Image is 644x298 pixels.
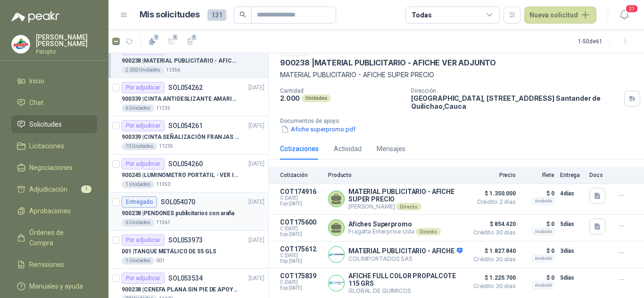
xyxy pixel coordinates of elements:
[348,247,462,256] p: MATERIAL PUBLICITARIO - AFICHE
[122,209,234,218] p: 900238 | PENDONES publicitarios con araña
[560,188,584,199] p: 4 días
[280,144,319,154] div: Cotizaciones
[280,232,322,237] span: Exp: [DATE]
[108,154,268,193] a: Por adjudicarSOL054260[DATE] 900245 |LUMINOMETRO PORTATIL - VER IMAGEN ADJUNTA1 Unidades11350
[182,34,198,49] button: 1
[329,275,344,291] img: Company Logo
[280,124,356,134] button: Afiche superpromo.pdf
[560,245,584,257] p: 3 días
[11,256,97,274] a: Remisiones
[159,143,173,150] p: 11235
[280,118,640,124] p: Documentos de apoyo
[29,227,88,248] span: Órdenes de Compra
[239,11,246,18] span: search
[168,161,203,167] p: SOL054260
[12,35,30,53] img: Company Logo
[36,34,97,47] p: [PERSON_NAME] [PERSON_NAME]
[280,188,322,195] p: COT174916
[348,272,463,287] p: AFICHE FULL COLOR PROPALCOTE 115 GRS
[411,88,620,94] p: Dirección
[122,158,165,169] div: Por adjudicar
[521,218,554,230] p: $ 0
[469,272,516,283] span: $ 1.225.700
[122,285,239,294] p: 900238 | CENEFA PLANA SIN PIE DE APOYO DE ACUERDO A LA IMAGEN ADJUNTA
[328,172,463,178] p: Producto
[348,228,441,235] p: Fragatta Enterprise Ltda
[532,228,554,235] div: Incluido
[156,219,170,226] p: 11361
[81,185,91,193] span: 1
[156,105,170,112] p: 11235
[521,245,554,257] p: $ 0
[280,195,322,201] span: C: [DATE]
[532,197,554,205] div: Incluido
[280,272,322,280] p: COT175839
[280,88,404,94] p: Cantidad
[108,78,268,116] a: Por adjudicarSOL054262[DATE] 900339 |CINTA ANTIDESLIZANTE AMARILLA / NEGRA6 Unidades11235
[280,226,322,232] span: C: [DATE]
[207,9,226,21] span: 131
[411,94,620,110] p: [GEOGRAPHIC_DATA], [STREET_ADDRESS] Santander de Quilichao , Cauca
[122,247,216,256] p: 001 | TANQUE METÁLICO DE 55 GLS
[122,196,157,208] div: Entregado
[29,97,43,108] span: Chat
[122,234,165,246] div: Por adjudicar
[166,66,180,74] p: 11356
[122,273,165,284] div: Por adjudicar
[168,275,203,282] p: SOL053534
[280,70,633,80] p: MATERIAL PUBLICITARIO - AFICHE SUPER PRECIO
[156,181,170,188] p: 11350
[469,257,516,262] span: Crédito 30 días
[280,258,322,264] span: Exp: [DATE]
[29,184,67,194] span: Adjudicación
[122,219,154,226] div: 6 Unidades
[11,202,97,220] a: Aprobaciones
[29,259,64,270] span: Remisiones
[108,231,268,269] a: Por adjudicarSOL053973[DATE] 001 |TANQUE METÁLICO DE 55 GLS1 Unidades001
[578,34,633,49] div: 1 - 50 de 61
[145,34,160,49] button: 1
[348,287,463,294] p: GLOBAL DE QUIMICOS
[108,116,268,154] a: Por adjudicarSOL054261[DATE] 900339 |CINTA SEÑALIZACIÓN FRANJAS AMARILLAS NEGRA10 Unidades11235
[11,137,97,155] a: Licitaciones
[280,94,300,102] p: 2.000
[11,224,97,252] a: Órdenes de Compra
[469,245,516,257] span: $ 1.827.840
[348,203,463,210] p: [PERSON_NAME]
[348,188,463,203] p: MATERIAL PUBLICITARIO - AFICHE SUPER PRECIO
[122,56,239,65] p: 900238 | MATERIAL PUBLICITARIO - AFICHE VER ADJUNTO
[29,76,44,86] span: Inicio
[153,33,160,41] span: 1
[161,199,195,205] p: SOL054070
[334,144,362,154] div: Actividad
[280,280,322,285] span: C: [DATE]
[348,220,441,228] p: Afiches Superpromo
[469,230,516,235] span: Crédito 30 días
[29,281,83,291] span: Manuales y ayuda
[280,172,322,178] p: Cotización
[122,95,239,104] p: 900339 | CINTA ANTIDESLIZANTE AMARILLA / NEGRA
[168,122,203,129] p: SOL054261
[521,272,554,283] p: $ 0
[156,257,165,265] p: 001
[11,277,97,295] a: Manuales y ayuda
[248,274,264,283] p: [DATE]
[248,160,264,169] p: [DATE]
[140,8,200,22] h1: Mis solicitudes
[248,236,264,245] p: [DATE]
[122,257,154,265] div: 1 Unidades
[11,72,97,90] a: Inicio
[11,94,97,112] a: Chat
[248,83,264,92] p: [DATE]
[122,181,154,188] div: 1 Unidades
[108,193,268,231] a: EntregadoSOL054070[DATE] 900238 |PENDONES publicitarios con araña6 Unidades11361
[168,84,203,91] p: SOL054262
[248,198,264,207] p: [DATE]
[11,159,97,177] a: Negociaciones
[11,11,59,23] img: Logo peakr
[122,66,164,74] div: 2.000 Unidades
[616,7,633,24] button: 21
[560,218,584,230] p: 5 días
[122,82,165,93] div: Por adjudicar
[329,247,344,262] img: Company Logo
